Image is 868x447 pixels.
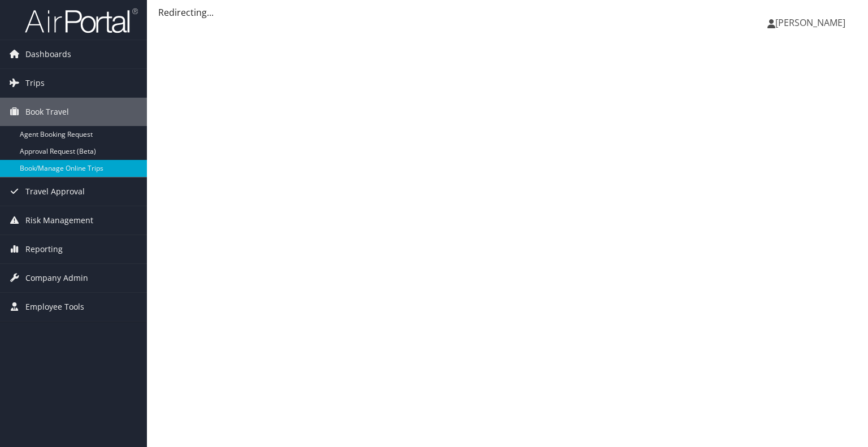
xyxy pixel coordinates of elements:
div: Redirecting... [158,6,857,19]
span: Reporting [25,235,63,263]
img: airportal-logo.png [25,7,138,34]
span: [PERSON_NAME] [775,16,845,29]
span: Company Admin [25,264,88,292]
span: Trips [25,69,45,97]
span: Dashboards [25,40,71,68]
a: [PERSON_NAME] [767,6,857,40]
span: Book Travel [25,98,69,126]
span: Risk Management [25,206,93,235]
span: Travel Approval [25,177,85,206]
span: Employee Tools [25,293,84,321]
